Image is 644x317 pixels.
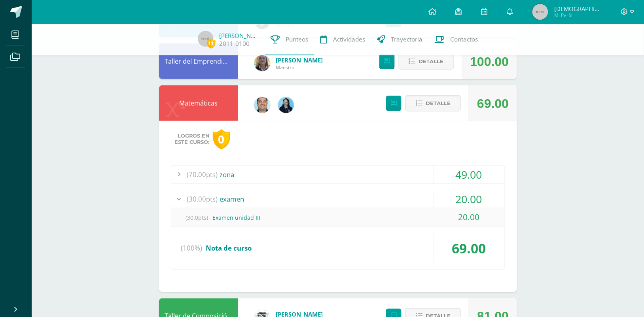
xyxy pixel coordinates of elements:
span: Mi Perfil [554,12,602,19]
button: Detalle [405,95,461,111]
span: Maestro [276,64,323,71]
div: 0 [213,129,230,149]
img: ed95eabce992783372cd1b1830771598.png [278,97,294,113]
span: 11 [207,38,216,48]
span: Actividades [333,35,366,43]
span: Logros en este curso: [175,133,210,145]
span: Nota de curso [206,243,252,253]
span: (30.00pts) [187,190,218,208]
span: Contactos [451,35,478,43]
a: Punteos [265,24,314,55]
span: (100%) [181,233,203,263]
span: Detalle [419,54,444,69]
img: 45x45 [198,31,214,47]
span: Trayectoria [391,35,423,43]
div: Matemáticas [159,85,238,121]
button: Detalle [399,53,454,70]
a: [PERSON_NAME] [220,32,259,40]
a: Contactos [429,24,484,55]
span: Detalle [426,96,451,111]
a: [PERSON_NAME] [276,56,323,64]
div: 20.00 [434,190,505,208]
span: (70.00pts) [187,166,218,183]
div: 69.00 [434,233,505,263]
div: examen [171,190,505,208]
div: 100.00 [470,44,509,79]
img: 332fbdfa08b06637aa495b36705a9765.png [254,97,270,113]
span: (30.0pts) [181,209,213,226]
div: Taller del Emprendimiento [159,43,238,79]
img: c96224e79309de7917ae934cbb5c0b01.png [254,55,270,71]
div: 20.00 [434,208,505,226]
a: 2011-0100 [220,40,250,48]
img: 45x45 [532,4,548,20]
a: Actividades [314,24,371,55]
div: 69.00 [477,86,509,121]
a: Trayectoria [371,24,429,55]
span: [DEMOGRAPHIC_DATA][PERSON_NAME] [554,5,602,13]
div: zona [171,166,505,183]
span: Punteos [286,35,309,43]
div: 49.00 [434,166,505,183]
div: Examen unidad III [171,209,505,226]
